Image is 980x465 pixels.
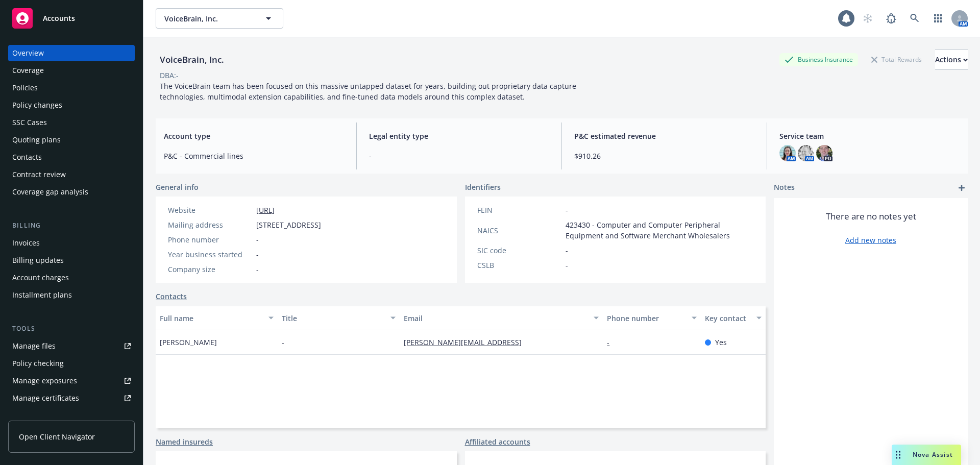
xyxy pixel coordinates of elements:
[607,337,618,347] a: -
[160,337,217,348] span: [PERSON_NAME]
[928,8,948,29] a: Switch app
[404,313,587,324] div: Email
[935,50,968,70] button: Actions
[160,313,262,324] div: Full name
[400,306,603,330] button: Email
[43,14,75,22] span: Accounts
[8,166,135,183] a: Contract review
[164,13,253,24] span: VoiceBrain, Inc.
[607,313,685,324] div: Phone number
[705,313,750,324] div: Key contact
[12,62,44,79] div: Coverage
[12,338,56,354] div: Manage files
[256,205,275,215] a: [URL]
[8,252,135,268] a: Billing updates
[12,390,79,406] div: Manage certificates
[12,270,69,286] div: Account charges
[168,219,252,230] div: Mailing address
[8,270,135,286] a: Account charges
[12,252,64,268] div: Billing updates
[904,8,925,29] a: Search
[156,182,199,192] span: General info
[8,114,135,131] a: SSC Cases
[168,205,252,215] div: Website
[857,8,878,29] a: Start snowing
[8,287,135,303] a: Installment plans
[8,338,135,354] a: Manage files
[12,80,38,96] div: Policies
[8,184,135,200] a: Coverage gap analysis
[12,184,88,200] div: Coverage gap analysis
[701,306,766,330] button: Key contact
[955,182,968,194] a: add
[164,151,344,161] span: P&C - Commercial lines
[566,260,568,271] span: -
[12,235,40,251] div: Invoices
[168,264,252,275] div: Company size
[774,182,795,194] span: Notes
[779,131,960,141] span: Service team
[603,306,700,330] button: Phone number
[282,313,384,324] div: Title
[256,219,321,230] span: [STREET_ADDRESS]
[816,145,832,161] img: photo
[19,431,95,442] span: Open Client Navigator
[566,219,754,241] span: 423430 - Computer and Computer Peripheral Equipment and Software Merchant Wholesalers
[156,291,187,302] a: Contacts
[566,205,568,215] span: -
[164,131,344,141] span: Account type
[826,210,916,223] span: There are no notes yet
[465,182,501,192] span: Identifiers
[798,145,814,161] img: photo
[156,436,213,447] a: Named insureds
[256,249,259,260] span: -
[369,151,549,161] span: -
[369,131,549,141] span: Legal entity type
[12,407,64,424] div: Manage claims
[8,149,135,165] a: Contacts
[465,436,530,447] a: Affiliated accounts
[8,80,135,96] a: Policies
[845,235,896,246] a: Add new notes
[574,151,754,161] span: $910.26
[8,355,135,372] a: Policy checking
[715,337,727,348] span: Yes
[12,373,77,389] div: Manage exposures
[8,62,135,79] a: Coverage
[881,8,901,29] a: Report a Bug
[566,245,568,256] span: -
[12,149,42,165] div: Contacts
[168,249,252,260] div: Year business started
[477,205,561,215] div: FEIN
[866,53,927,66] div: Total Rewards
[278,306,400,330] button: Title
[156,306,278,330] button: Full name
[8,324,135,334] div: Tools
[404,337,530,347] a: [PERSON_NAME][EMAIL_ADDRESS]
[8,221,135,231] div: Billing
[256,234,259,245] span: -
[12,114,47,131] div: SSC Cases
[892,445,904,465] div: Drag to move
[913,450,953,459] span: Nova Assist
[8,390,135,406] a: Manage certificates
[8,407,135,424] a: Manage claims
[168,234,252,245] div: Phone number
[935,50,968,69] div: Actions
[477,245,561,256] div: SIC code
[12,97,62,113] div: Policy changes
[779,53,858,66] div: Business Insurance
[282,337,284,348] span: -
[256,264,259,275] span: -
[8,235,135,251] a: Invoices
[12,287,72,303] div: Installment plans
[12,355,64,372] div: Policy checking
[156,8,283,29] button: VoiceBrain, Inc.
[574,131,754,141] span: P&C estimated revenue
[8,4,135,33] a: Accounts
[8,132,135,148] a: Quoting plans
[160,81,578,102] span: The VoiceBrain team has been focused on this massive untapped dataset for years, building out pro...
[779,145,796,161] img: photo
[8,373,135,389] a: Manage exposures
